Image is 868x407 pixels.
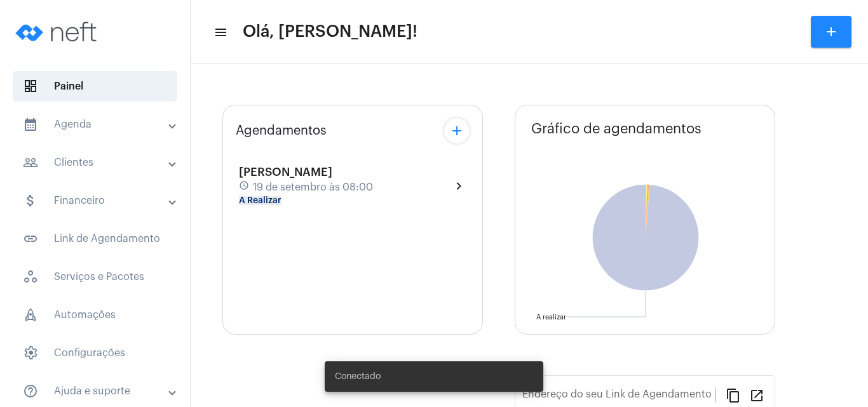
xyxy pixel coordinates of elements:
span: Serviços e Pacotes [13,262,177,292]
span: Link de Agendamento [13,224,177,254]
mat-icon: sidenav icon [23,155,38,170]
mat-icon: content_copy [726,387,741,403]
input: Link [522,391,715,403]
mat-icon: sidenav icon [214,25,226,40]
span: sidenav icon [23,79,38,94]
span: sidenav icon [23,269,38,284]
mat-panel-title: Financeiro [23,193,170,208]
img: logo-neft-novo-2.png [10,6,105,57]
mat-panel-title: Ajuda e suporte [23,384,170,399]
mat-icon: add [824,24,839,39]
span: [PERSON_NAME] [239,166,332,178]
mat-icon: sidenav icon [23,231,38,246]
mat-icon: sidenav icon [23,193,38,208]
span: Conectado [335,370,381,383]
mat-icon: sidenav icon [23,384,38,399]
span: Gráfico de agendamentos [531,121,702,137]
span: Painel [13,71,177,102]
span: 19 de setembro às 08:00 [253,182,373,193]
span: Automações [13,300,177,330]
span: Configurações [13,338,177,368]
mat-icon: add [449,123,465,138]
span: Agendamentos [236,124,327,138]
span: sidenav icon [23,345,38,361]
mat-expansion-panel-header: sidenav iconClientes [8,147,190,178]
text: A realizar [536,314,566,321]
mat-icon: open_in_new [749,387,764,403]
mat-panel-title: Clientes [23,155,170,170]
mat-expansion-panel-header: sidenav iconAjuda e suporte [8,376,190,406]
mat-panel-title: Agenda [23,117,170,132]
mat-icon: chevron_right [451,178,466,194]
span: Olá, [PERSON_NAME]! [243,22,417,42]
mat-expansion-panel-header: sidenav iconAgenda [8,109,190,140]
mat-expansion-panel-header: sidenav iconFinanceiro [8,185,190,216]
mat-chip: A Realizar [239,196,281,205]
span: sidenav icon [23,307,38,323]
mat-icon: sidenav icon [23,117,38,132]
mat-icon: schedule [239,180,250,194]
